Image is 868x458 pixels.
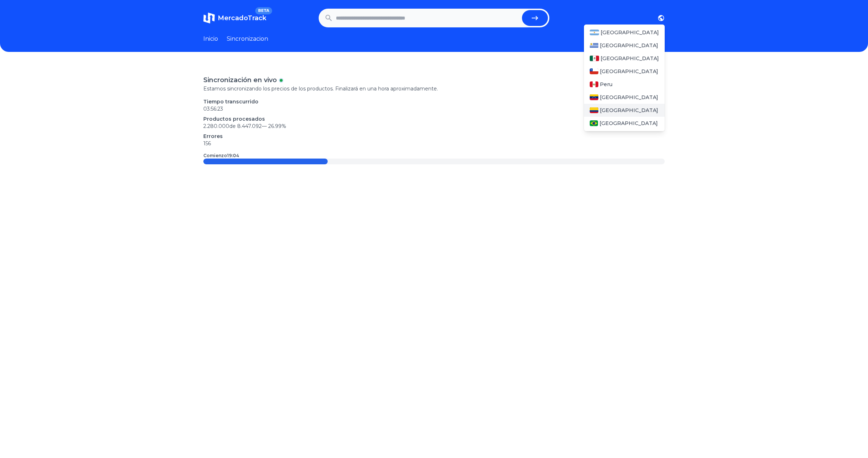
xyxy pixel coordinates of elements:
p: 156 [203,140,665,147]
img: Chile [590,68,598,74]
time: 19:04 [227,153,239,158]
a: Inicio [203,35,218,43]
img: Venezuela [590,94,598,100]
span: [GEOGRAPHIC_DATA] [599,120,658,127]
a: Colombia[GEOGRAPHIC_DATA] [584,104,665,117]
span: [GEOGRAPHIC_DATA] [600,107,658,114]
p: 2.280.000 de 8.447.092 — [203,123,665,130]
img: Peru [590,81,598,87]
span: [GEOGRAPHIC_DATA] [600,94,658,101]
span: [GEOGRAPHIC_DATA] [600,42,658,49]
span: BETA [255,7,272,14]
time: 03:56:23 [203,106,223,112]
span: Peru [600,81,612,88]
p: Productos procesados [203,115,665,123]
span: 26.99 % [268,123,286,129]
p: Errores [203,133,665,140]
a: Venezuela[GEOGRAPHIC_DATA] [584,91,665,104]
a: MercadoTrackBETA [203,12,266,24]
a: Sincronizacion [227,35,268,43]
img: MercadoTrack [203,12,215,24]
img: Colombia [590,107,598,113]
p: Tiempo transcurrido [203,98,665,105]
a: PeruPeru [584,78,665,91]
img: Brasil [590,120,598,126]
p: Comienzo [203,153,239,159]
img: Mexico [590,55,599,61]
span: [GEOGRAPHIC_DATA] [601,29,659,36]
a: Uruguay[GEOGRAPHIC_DATA] [584,39,665,52]
a: Argentina[GEOGRAPHIC_DATA] [584,26,665,39]
p: Sincronización en vivo [203,75,277,85]
a: Mexico[GEOGRAPHIC_DATA] [584,52,665,65]
img: Uruguay [590,43,598,48]
span: [GEOGRAPHIC_DATA] [600,68,658,75]
img: Argentina [590,30,599,35]
span: [GEOGRAPHIC_DATA] [601,55,659,62]
span: MercadoTrack [218,14,266,22]
a: Chile[GEOGRAPHIC_DATA] [584,65,665,78]
a: Brasil[GEOGRAPHIC_DATA] [584,117,665,130]
p: Estamos sincronizando los precios de los productos. Finalizará en una hora aproximadamente. [203,85,665,92]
